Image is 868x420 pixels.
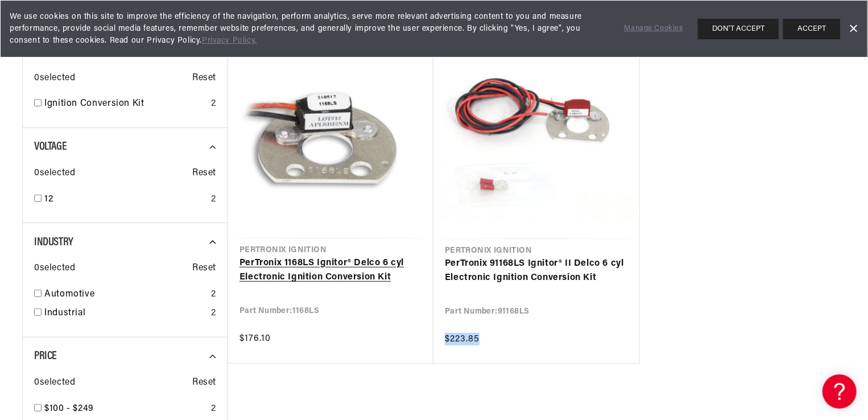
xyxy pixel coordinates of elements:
[192,261,216,276] span: Reset
[202,36,257,45] a: Privacy Policy.
[34,71,75,86] span: 0 selected
[44,404,94,413] span: $100 - $249
[34,166,75,181] span: 0 selected
[34,237,73,248] span: Industry
[625,23,683,35] a: Manage Cookies
[211,97,216,112] div: 2
[445,257,628,286] a: PerTronix 91168LS Ignitor® II Delco 6 cyl Electronic Ignition Conversion Kit
[192,166,216,181] span: Reset
[192,376,216,390] span: Reset
[34,351,57,362] span: Price
[34,261,75,276] span: 0 selected
[44,97,206,112] a: Ignition Conversion Kit
[239,256,422,285] a: PerTronix 1168LS Ignitor® Delco 6 cyl Electronic Ignition Conversion Kit
[211,192,216,207] div: 2
[698,19,779,39] button: DON'T ACCEPT
[44,192,206,207] a: 12
[211,402,216,417] div: 2
[44,287,206,302] a: Automotive
[211,306,216,321] div: 2
[34,376,75,390] span: 0 selected
[34,141,67,153] span: Voltage
[845,20,862,38] a: Dismiss Banner
[783,19,840,39] button: ACCEPT
[211,287,216,302] div: 2
[192,71,216,86] span: Reset
[10,11,609,47] span: We use cookies on this site to improve the efficiency of the navigation, perform analytics, serve...
[44,306,206,321] a: Industrial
